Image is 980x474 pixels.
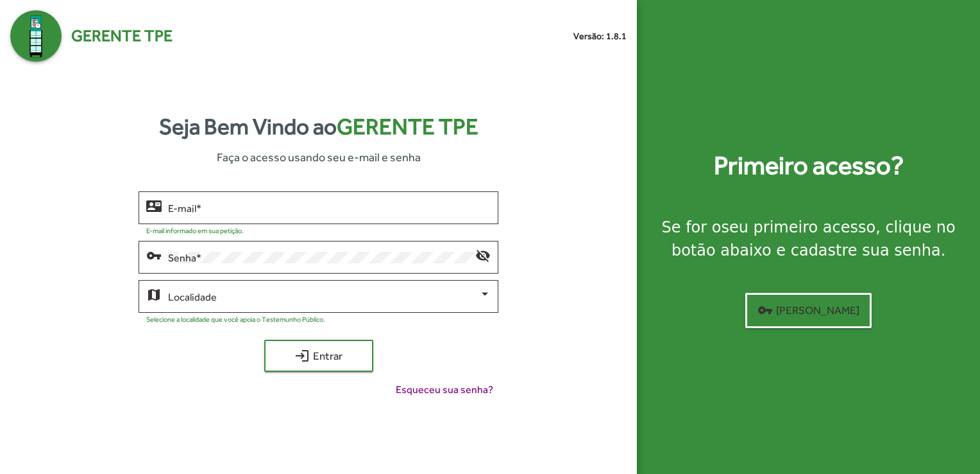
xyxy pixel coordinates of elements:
mat-icon: vpn_key [146,247,162,263]
mat-icon: vpn_key [757,303,773,318]
mat-hint: Selecione a localidade que você apoia o Testemunho Público. [146,315,325,323]
mat-icon: map [146,286,162,302]
button: [PERSON_NAME] [745,293,872,328]
mat-icon: contact_mail [146,198,162,213]
strong: Seja Bem Vindo ao [159,110,478,144]
strong: Primeiro acesso? [714,146,904,185]
span: Gerente TPE [71,24,173,48]
mat-icon: login [294,348,310,364]
img: Logo Gerente [10,10,62,62]
span: Esqueceu sua senha? [396,382,493,398]
button: Entrar [264,340,373,372]
mat-hint: E-mail informado em sua petição. [146,227,244,234]
span: Entrar [276,344,362,367]
strong: seu primeiro acesso [721,218,875,236]
mat-icon: visibility_off [475,247,491,263]
small: Versão: 1.8.1 [573,30,627,43]
div: Se for o , clique no botão abaixo e cadastre sua senha. [652,216,965,262]
span: Gerente TPE [337,114,478,139]
span: [PERSON_NAME] [757,299,859,322]
span: Faça o acesso usando seu e-mail e senha [217,148,421,166]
